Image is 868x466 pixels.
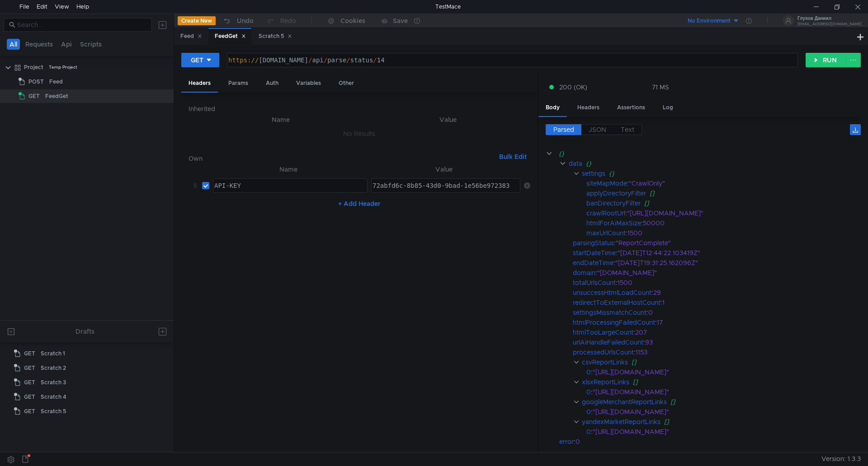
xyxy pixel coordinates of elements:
div: Feed [180,32,202,41]
div: Log [656,99,680,116]
div: domain [573,268,595,278]
div: FeedGet [215,32,246,41]
div: : [586,367,861,377]
th: Name [196,114,366,125]
div: totalUrlsCount [573,278,616,288]
div: applyDirectoryFilter [586,188,646,198]
div: Assertions [610,99,652,116]
span: Text [621,126,634,134]
h6: Inherited [189,103,530,114]
div: No Environment [688,17,731,25]
div: Scratch 3 [41,376,66,389]
div: : [573,308,861,317]
div: Temp Project [49,61,77,74]
div: : [573,317,861,327]
div: htmlForAiMaxSize [586,218,641,228]
nz-embed-empty: No Results [343,130,375,138]
div: : [573,248,861,258]
div: : [586,387,861,397]
div: "[URL][DOMAIN_NAME]" [593,367,848,377]
div: "[URL][DOMAIN_NAME]" [593,427,848,437]
div: 29 [653,288,852,298]
div: : [586,218,861,228]
div: Save [393,18,408,24]
button: Undo [216,14,260,28]
div: [] [664,417,852,427]
div: Headers [570,99,607,116]
span: GET [24,361,35,375]
div: Drafts [75,326,94,337]
div: : [573,327,861,337]
span: Parsed [553,126,574,134]
div: "[URL][DOMAIN_NAME]" [593,387,848,397]
div: "CrawlOnly" [629,178,850,188]
div: : [573,238,861,248]
div: googleMerchantReportLinks [582,397,667,407]
div: Scratch 4 [41,390,66,404]
span: GET [24,376,35,389]
div: : [586,427,861,437]
div: unsuccessHtmlLoadCount [573,288,651,298]
div: [] [670,397,852,407]
input: Search... [17,20,146,30]
div: settingsMissmatchCount [573,308,646,317]
div: 1500 [627,228,850,238]
div: 1153 [636,347,851,357]
div: 0 [586,427,591,437]
div: Scratch 1 [41,347,65,360]
div: Project [24,61,43,74]
div: [] [644,198,851,208]
button: GET [181,53,219,67]
div: : [573,258,861,268]
button: RUN [806,53,846,67]
div: {} [585,158,849,168]
button: Create New [178,16,216,25]
div: FeedGet [45,89,68,103]
button: No Environment [677,14,740,28]
div: {} [609,168,849,178]
div: banDirectoryFilter [586,198,641,208]
div: GET [191,55,203,65]
div: Params [221,75,255,92]
div: "[DATE]T12:44:22.103419Z" [618,248,850,258]
div: "[URL][DOMAIN_NAME]" [627,208,850,218]
div: htmlTooLargeCount [573,327,633,337]
button: Bulk Edit [495,151,530,162]
div: : [586,208,861,218]
div: : [573,337,861,347]
div: settings [582,168,605,178]
th: Name [209,164,368,175]
div: : [586,178,861,188]
h6: Own [189,153,495,164]
div: : [573,288,861,298]
div: Scratch 2 [41,361,66,375]
div: : [559,437,861,447]
div: : [573,347,861,357]
div: endDateTime [573,258,613,268]
div: 0 [648,308,851,317]
div: parsingStatus [573,238,614,248]
div: xlsxReportLinks [582,377,629,387]
div: Scratch 5 [259,32,292,41]
div: Body [538,99,567,117]
div: csvReportLinks [582,357,628,367]
div: redirectToExternalHostCount [573,298,660,308]
div: 71 MS [652,83,669,91]
div: Variables [289,75,328,92]
div: urlAiHandleFailedCount [573,337,643,347]
button: Requests [23,39,56,50]
div: 0 [586,387,591,397]
div: 0 [586,367,591,377]
span: GET [24,347,35,360]
div: 50000 [643,218,851,228]
div: crawlRootUrl [586,208,625,218]
button: Redo [260,14,302,28]
div: [] [633,377,850,387]
div: [] [632,357,850,367]
div: : [573,278,861,288]
div: Headers [181,75,218,93]
div: Other [331,75,361,92]
div: Feed [49,75,63,89]
div: yandexMarketReportLinks [582,417,660,427]
div: data [568,158,582,168]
